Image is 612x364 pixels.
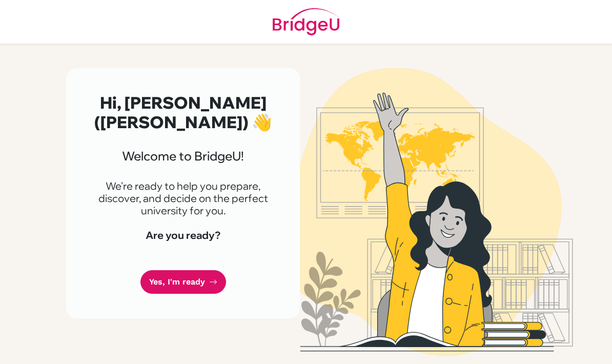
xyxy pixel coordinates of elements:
p: We're ready to help you prepare, discover, and decide on the perfect university for you. [91,180,275,217]
a: Yes, I'm ready [140,270,226,294]
h2: Hi, [PERSON_NAME] ([PERSON_NAME]) 👋 [91,93,275,132]
h3: Welcome to BridgeU! [91,149,275,164]
h4: Are you ready? [91,229,275,241]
